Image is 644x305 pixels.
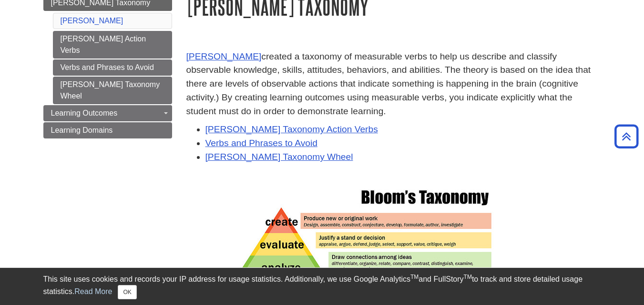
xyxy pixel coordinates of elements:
[53,59,172,76] a: Verbs and Phrases to Avoid
[43,105,172,121] a: Learning Outcomes
[186,50,601,118] p: created a taxonomy of measurable verbs to help us describe and classify observable knowledge, ski...
[43,122,172,138] a: Learning Domains
[611,130,642,143] a: Back to Top
[205,124,378,134] a: [PERSON_NAME] Taxonomy Action Verbs
[74,287,112,295] a: Read More
[61,17,123,25] a: [PERSON_NAME]
[464,274,472,280] sup: TM
[53,77,172,104] a: [PERSON_NAME] Taxonomy Wheel
[51,126,113,134] span: Learning Domains
[205,152,353,162] a: [PERSON_NAME] Taxonomy Wheel
[51,109,118,117] span: Learning Outcomes
[410,274,419,280] sup: TM
[186,51,262,61] a: [PERSON_NAME]
[53,31,172,59] a: [PERSON_NAME] Action Verbs
[43,274,601,299] div: This site uses cookies and records your IP address for usage statistics. Additionally, we use Goo...
[205,138,317,148] a: Verbs and Phrases to Avoid
[118,285,136,299] button: Close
